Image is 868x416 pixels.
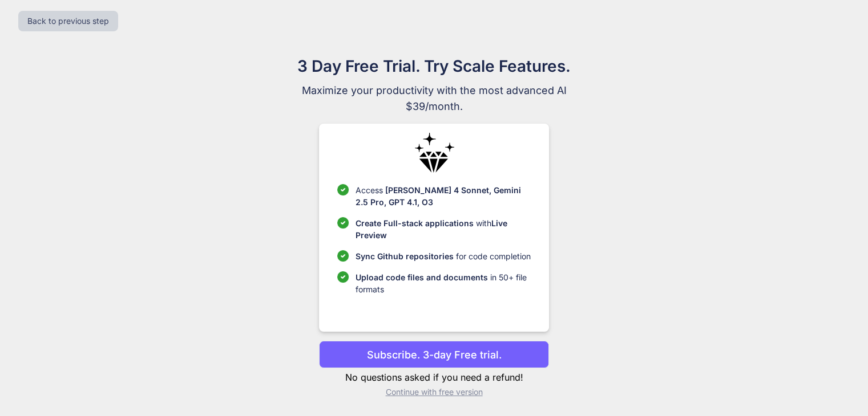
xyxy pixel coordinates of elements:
[319,386,549,398] p: Continue with free version
[243,83,626,99] span: Maximize your productivity with the most advanced AI
[243,99,626,115] span: $39/month.
[356,250,531,262] p: for code completion
[356,218,476,228] span: Create Full-stack applications
[337,217,349,229] img: checklist
[243,54,626,78] h1: 3 Day Free Trial. Try Scale Features.
[356,184,531,208] p: Access
[356,272,488,282] span: Upload code files and documents
[356,271,531,295] p: in 50+ file formats
[337,250,349,262] img: checklist
[18,11,118,31] button: Back to previous step
[356,185,521,207] span: [PERSON_NAME] 4 Sonnet, Gemini 2.5 Pro, GPT 4.1, O3
[319,370,549,384] p: No questions asked if you need a refund!
[337,184,349,195] img: checklist
[319,341,549,368] button: Subscribe. 3-day Free trial.
[356,251,454,261] span: Sync Github repositories
[337,271,349,283] img: checklist
[367,347,502,362] p: Subscribe. 3-day Free trial.
[356,217,531,241] p: with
